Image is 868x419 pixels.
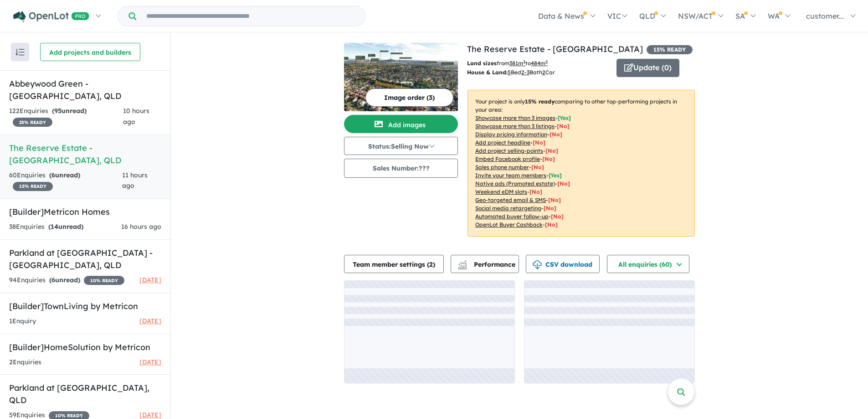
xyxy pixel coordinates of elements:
u: OpenLot Buyer Cashback [475,221,543,228]
img: The Reserve Estate - Eight Mile Plains [344,43,458,111]
span: 15 % READY [13,182,53,191]
span: [ Yes ] [549,172,562,179]
sup: 2 [545,59,548,64]
span: 25 % READY [13,118,52,127]
div: 2 Enquir ies [9,357,41,368]
span: [ No ] [557,123,570,129]
span: 15 % READY [647,45,693,54]
u: 484 m [531,60,548,67]
span: 95 [54,107,62,115]
button: Add projects and builders [40,43,140,61]
u: 2 [542,69,545,76]
span: 2 [429,260,433,269]
div: 1 Enquir y [9,316,36,327]
button: Update (0) [616,59,679,77]
span: 16 hours ago [121,222,161,231]
span: [No] [551,213,564,220]
img: bar-chart.svg [458,263,467,269]
input: Try estate name, suburb, builder or developer [138,6,363,26]
button: Add images [344,115,458,133]
h5: Parkland at [GEOGRAPHIC_DATA] - [GEOGRAPHIC_DATA] , QLD [9,247,161,271]
strong: ( unread) [52,107,87,115]
span: [DATE] [139,411,161,419]
span: to [525,60,548,67]
div: 94 Enquir ies [9,275,124,286]
strong: ( unread) [49,276,80,284]
b: Land sizes [467,60,497,67]
span: [DATE] [139,358,161,366]
span: 6 [51,171,55,179]
span: 14 [51,222,58,231]
span: [ No ] [550,131,562,138]
span: [ Yes ] [558,114,571,121]
b: 15 % ready [525,98,555,105]
h5: Parkland at [GEOGRAPHIC_DATA] , QLD [9,382,161,406]
h5: [Builder] Metricon Homes [9,206,161,218]
b: House & Land: [467,69,508,76]
u: Showcase more than 3 listings [475,123,555,129]
u: Invite your team members [475,172,546,179]
span: [DATE] [139,317,161,325]
u: 5 [508,69,511,76]
sup: 2 [523,59,525,64]
span: customer... [806,11,844,21]
h5: The Reserve Estate - [GEOGRAPHIC_DATA] , QLD [9,142,161,166]
img: sort.svg [15,49,25,56]
p: Your project is only comparing to other top-performing projects in your area: - - - - - - - - - -... [467,90,695,237]
span: [ No ] [545,147,558,154]
button: CSV download [526,255,600,273]
u: Automated buyer follow-up [475,213,549,220]
u: Display pricing information [475,131,547,138]
span: [ No ] [533,139,545,146]
a: The Reserve Estate - [GEOGRAPHIC_DATA] [467,44,643,54]
img: Openlot PRO Logo White [13,11,89,22]
strong: ( unread) [48,222,83,231]
strong: ( unread) [49,171,80,179]
span: [ No ] [542,155,555,162]
span: Performance [459,260,515,269]
span: [ No ] [531,164,544,171]
h5: [Builder] TownLiving by Metricon [9,300,161,312]
span: 11 hours ago [122,171,148,190]
h5: Abbeywood Green - [GEOGRAPHIC_DATA] , QLD [9,78,161,102]
img: line-chart.svg [458,260,467,265]
button: Status:Selling Now [344,137,458,155]
h5: [Builder] HomeSolution by Metricon [9,341,161,353]
p: Bed Bath Car [467,68,610,77]
span: [No] [544,205,556,212]
button: All enquiries (60) [607,255,689,273]
button: Team member settings (2) [344,255,444,273]
span: 10 hours ago [123,107,149,126]
div: 122 Enquir ies [9,106,123,128]
button: Performance [451,255,519,273]
span: [No] [557,180,570,187]
div: 60 Enquir ies [9,170,122,192]
span: [DATE] [139,276,161,284]
u: 381 m [509,60,525,67]
span: [No] [548,197,561,203]
img: download icon [533,260,542,269]
span: 10 % READY [84,276,124,285]
span: [No] [545,221,558,228]
u: Showcase more than 3 images [475,114,555,121]
div: 38 Enquir ies [9,222,83,233]
u: Embed Facebook profile [475,155,540,162]
p: from [467,59,610,68]
button: Sales Number:??? [344,159,458,178]
button: Image order (3) [365,88,453,107]
u: Geo-targeted email & SMS [475,197,546,203]
u: Add project headline [475,139,530,146]
u: Weekend eDM slots [475,188,527,195]
u: Native ads (Promoted estate) [475,180,555,187]
u: Add project selling-points [475,147,543,154]
u: Social media retargeting [475,205,541,212]
span: 6 [51,276,55,284]
span: [No] [529,188,542,195]
u: Sales phone number [475,164,529,171]
u: 2-3 [521,69,529,76]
